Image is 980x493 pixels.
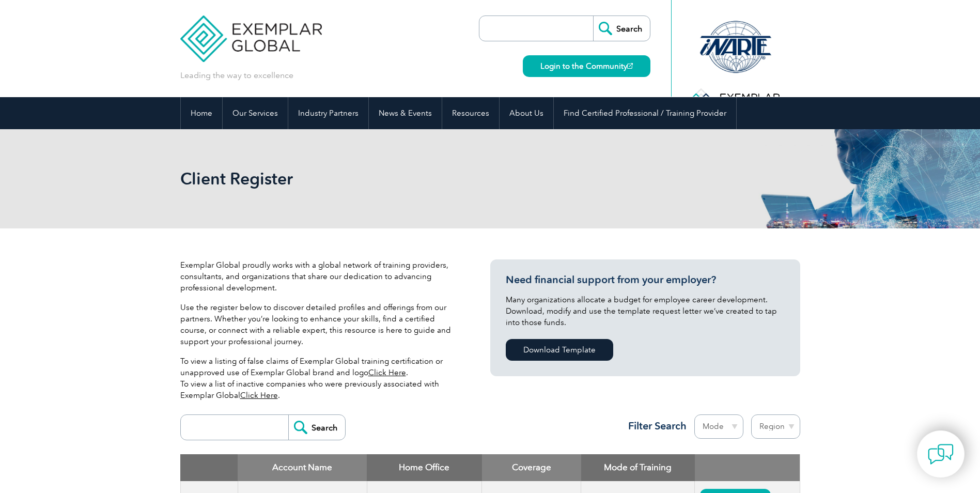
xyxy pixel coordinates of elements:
a: Home [181,97,222,129]
th: : activate to sort column ascending [695,454,800,481]
a: Login to the Community [523,55,650,77]
a: Industry Partners [288,97,368,129]
p: To view a listing of false claims of Exemplar Global training certification or unapproved use of ... [180,356,459,401]
th: Coverage: activate to sort column ascending [482,454,581,481]
th: Home Office: activate to sort column ascending [367,454,482,481]
th: Mode of Training: activate to sort column ascending [581,454,695,481]
a: Resources [442,97,499,129]
p: Many organizations allocate a budget for employee career development. Download, modify and use th... [506,294,785,328]
p: Use the register below to discover detailed profiles and offerings from our partners. Whether you... [180,302,459,347]
a: Click Here [368,368,406,377]
a: Find Certified Professional / Training Provider [554,97,736,129]
input: Search [593,16,650,41]
th: Account Name: activate to sort column descending [238,454,367,481]
a: Our Services [223,97,288,129]
h2: Client Register [180,171,614,187]
a: Click Here [240,391,278,400]
a: About Us [500,97,553,129]
a: News & Events [369,97,442,129]
h3: Need financial support from your employer? [506,273,785,286]
img: contact-chat.png [928,441,954,467]
p: Leading the way to excellence [180,70,293,81]
p: Exemplar Global proudly works with a global network of training providers, consultants, and organ... [180,259,459,294]
input: Search [288,415,345,440]
img: open_square.png [627,63,633,69]
h3: Filter Search [622,420,687,433]
a: Download Template [506,339,613,361]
